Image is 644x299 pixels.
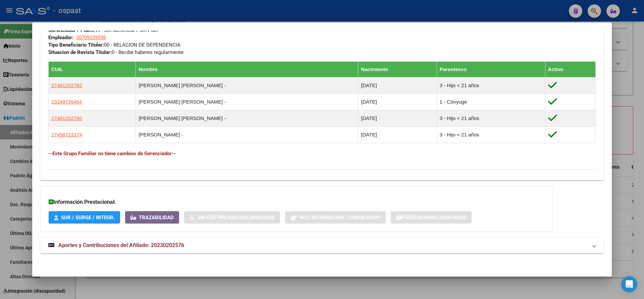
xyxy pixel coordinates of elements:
[48,49,183,55] span: 0 - Recibe haberes regularmente
[61,215,115,221] span: SUR / SURGE / INTEGR.
[49,62,136,77] th: CUIL
[48,27,158,33] span: Z99 - Sin Identificar / Sin Plan
[621,276,637,292] div: Open Intercom Messenger
[48,42,104,48] strong: Tipo Beneficiario Titular:
[48,42,180,48] span: 00 - RELACION DE DEPENDENCIA
[48,150,596,157] h4: --Este Grupo Familiar no tiene cambios de Gerenciador--
[48,35,73,41] strong: Empleador:
[437,77,545,94] td: 3 - Hijo < 21 años
[402,215,466,221] span: Prestaciones Auditadas
[49,198,544,206] h3: Información Prestacional:
[136,110,358,127] td: [PERSON_NAME] [PERSON_NAME] -
[197,215,275,221] span: Sin Certificado Discapacidad
[545,62,595,77] th: Activo
[139,215,174,221] span: Trazabilidad
[49,211,120,224] button: SUR / SURGE / INTEGR.
[358,77,437,94] td: [DATE]
[300,215,380,221] span: Not. Internacion / Censo Hosp.
[136,62,358,77] th: Nombre
[48,27,92,33] strong: Gerenciador / Plan:
[437,127,545,143] td: 3 - Hijo < 21 años
[437,94,545,110] td: 1 - Cónyuge
[358,62,437,77] th: Nacimiento
[40,237,604,253] mat-expansion-panel-header: Aportes y Contribuciones del Afiliado: 20230202576
[184,211,280,224] button: Sin Certificado Discapacidad
[125,211,179,224] button: Trazabilidad
[136,77,358,94] td: [PERSON_NAME] [PERSON_NAME] -
[437,62,545,77] th: Parentesco
[358,94,437,110] td: [DATE]
[51,82,82,88] span: 27481202782
[437,110,545,127] td: 3 - Hijo < 21 años
[48,49,112,55] strong: Situacion de Revista Titular:
[136,94,358,110] td: [PERSON_NAME] [PERSON_NAME] -
[358,127,437,143] td: [DATE]
[51,99,82,105] span: 23249739464
[136,127,358,143] td: [PERSON_NAME] -
[285,211,386,224] button: Not. Internacion / Censo Hosp.
[391,211,472,224] button: Prestaciones Auditadas
[51,115,82,121] span: 27481202790
[51,132,82,137] span: 27456723174
[358,110,437,127] td: [DATE]
[76,35,106,41] span: 30709339598
[58,242,184,248] span: Aportes y Contribuciones del Afiliado: 20230202576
